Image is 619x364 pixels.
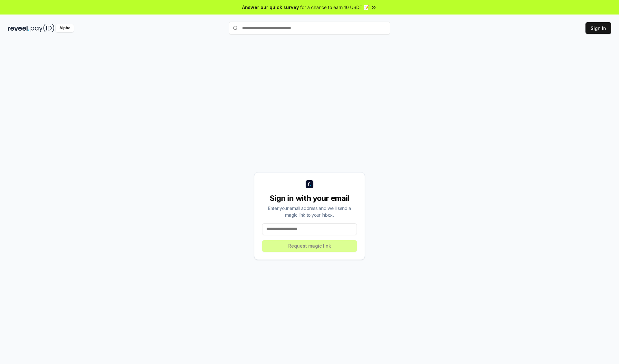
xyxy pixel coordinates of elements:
span: Answer our quick survey [242,4,299,11]
div: Enter your email address and we’ll send a magic link to your inbox. [262,205,357,218]
div: Sign in with your email [262,193,357,203]
img: pay_id [31,24,54,32]
button: Sign In [585,22,611,34]
img: logo_small [306,180,313,188]
div: Alpha [56,24,74,32]
span: for a chance to earn 10 USDT 📝 [300,4,369,11]
img: reveel_dark [8,24,29,32]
